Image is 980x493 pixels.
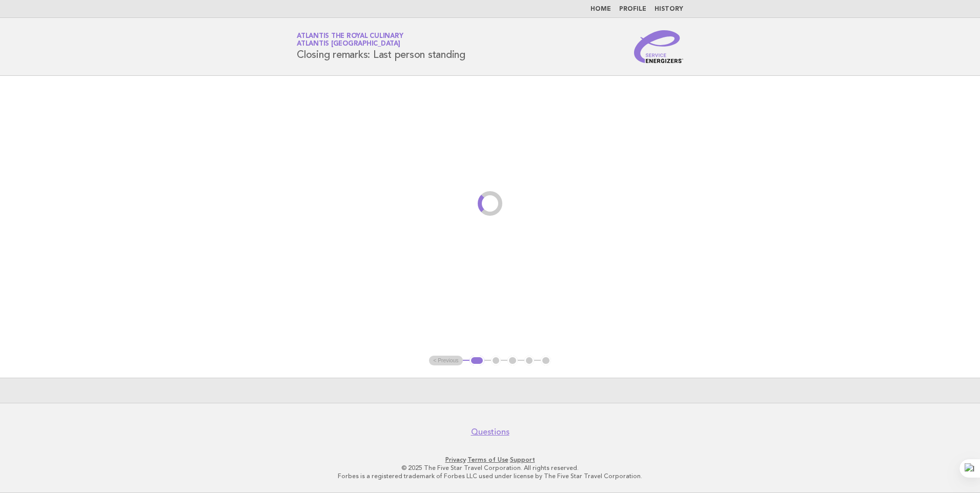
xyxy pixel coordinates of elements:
a: Support [510,456,535,463]
img: Service Energizers [634,30,683,63]
a: Questions [471,427,509,437]
a: Terms of Use [467,456,508,463]
span: Atlantis [GEOGRAPHIC_DATA] [297,41,400,48]
a: Atlantis the Royal CulinaryAtlantis [GEOGRAPHIC_DATA] [297,33,403,47]
p: · · [176,456,804,464]
p: © 2025 The Five Star Travel Corporation. All rights reserved. [176,464,804,472]
h1: Closing remarks: Last person standing [297,33,465,60]
a: History [655,6,683,12]
a: Profile [619,6,646,12]
a: Privacy [445,456,466,463]
a: Home [590,6,611,12]
p: Forbes is a registered trademark of Forbes LLC used under license by The Five Star Travel Corpora... [176,472,804,480]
